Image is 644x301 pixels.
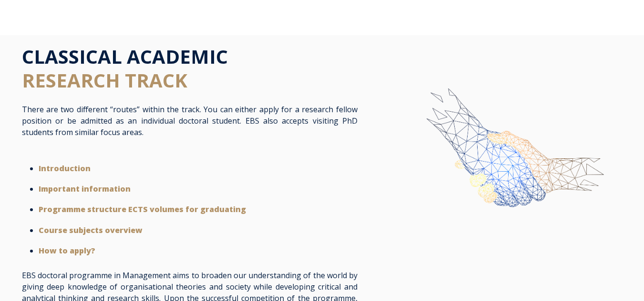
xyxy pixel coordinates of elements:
img: img-ebs-hand [392,73,622,251]
h1: CLASSICAL ACADEMIC [22,45,358,92]
a: Course subjects overview [39,225,143,235]
a: Introduction [39,163,91,174]
a: Important information [39,184,131,194]
a: How to apply? [39,245,95,256]
span: There are two different “routes” within the track. You can either apply for a research fellow pos... [22,104,358,137]
a: Programme structure ECTS volumes for graduating [39,204,246,214]
span: RESEARCH TRACK [22,67,187,93]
